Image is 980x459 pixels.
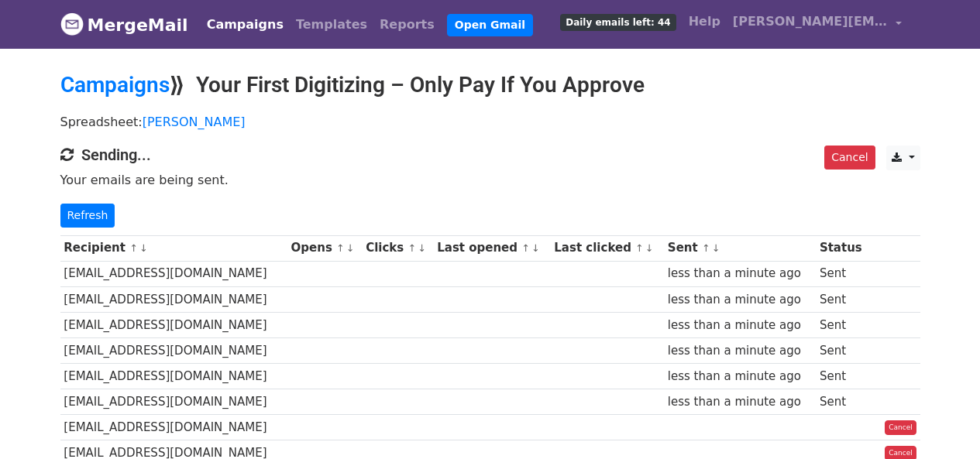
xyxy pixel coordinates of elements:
[60,12,84,36] img: MergeMail logo
[362,235,433,261] th: Clicks
[551,235,665,261] th: Last clicked
[531,242,540,254] a: ↓
[290,9,373,40] a: Templates
[668,368,812,385] div: less than a minute ago
[60,204,115,228] a: Refresh
[287,235,363,261] th: Opens
[60,235,287,261] th: Recipient
[336,242,345,254] a: ↑
[645,242,654,254] a: ↓
[60,9,188,41] a: MergeMail
[733,12,888,31] span: [PERSON_NAME][EMAIL_ADDRESS][DOMAIN_NAME]
[60,261,287,286] td: [EMAIL_ADDRESS][DOMAIN_NAME]
[668,291,812,309] div: less than a minute ago
[727,6,908,43] a: [PERSON_NAME][EMAIL_ADDRESS][DOMAIN_NAME]
[683,6,727,37] a: Help
[201,9,290,40] a: Campaigns
[668,342,812,360] div: less than a minute ago
[816,389,870,415] td: Sent
[560,14,676,31] span: Daily emails left: 44
[668,393,812,411] div: less than a minute ago
[816,286,870,312] td: Sent
[635,242,644,254] a: ↑
[60,312,287,337] td: [EMAIL_ADDRESS][DOMAIN_NAME]
[554,6,682,37] a: Daily emails left: 44
[60,389,287,415] td: [EMAIL_ADDRESS][DOMAIN_NAME]
[816,337,870,363] td: Sent
[60,172,920,188] p: Your emails are being sent.
[668,317,812,334] div: less than a minute ago
[373,9,441,40] a: Reports
[143,115,246,129] a: [PERSON_NAME]
[60,114,920,130] p: Spreadsheet:
[816,312,870,337] td: Sent
[824,146,875,170] a: Cancel
[521,242,530,254] a: ↑
[816,235,870,261] th: Status
[60,337,287,363] td: [EMAIL_ADDRESS][DOMAIN_NAME]
[60,415,287,440] td: [EMAIL_ADDRESS][DOMAIN_NAME]
[668,265,812,283] div: less than a minute ago
[447,14,533,36] a: Open Gmail
[816,364,870,389] td: Sent
[60,364,287,389] td: [EMAIL_ADDRESS][DOMAIN_NAME]
[712,242,720,254] a: ↓
[60,72,920,98] h2: ⟫ Your First Digitizing – Only Pay If You Approve
[885,420,916,436] a: Cancel
[60,286,287,312] td: [EMAIL_ADDRESS][DOMAIN_NAME]
[139,242,148,254] a: ↓
[418,242,426,254] a: ↓
[407,242,416,254] a: ↑
[60,72,170,98] a: Campaigns
[816,261,870,286] td: Sent
[433,235,550,261] th: Last opened
[346,242,355,254] a: ↓
[702,242,710,254] a: ↑
[60,146,920,164] h4: Sending...
[664,235,816,261] th: Sent
[129,242,138,254] a: ↑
